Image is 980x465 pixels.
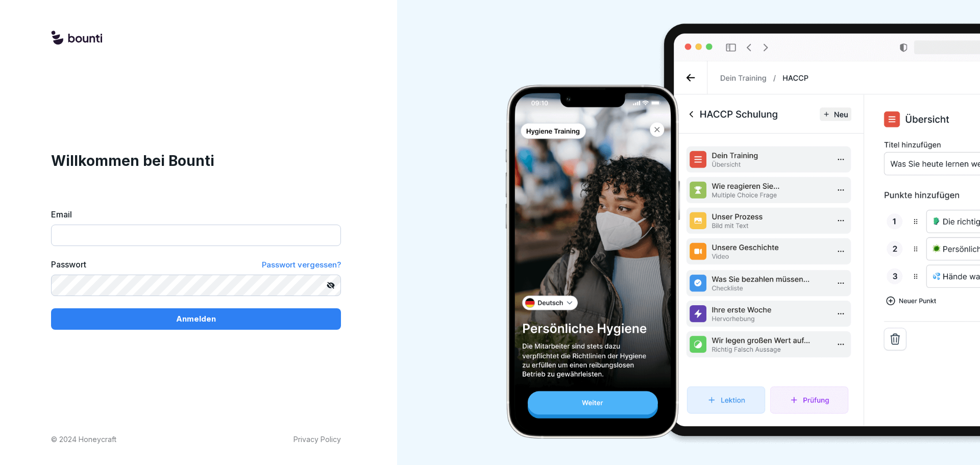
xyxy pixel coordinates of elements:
[51,258,86,271] label: Passwort
[51,208,341,221] label: Email
[262,260,341,270] span: Passwort vergessen?
[51,308,341,330] button: Anmelden
[51,150,341,172] h1: Willkommen bei Bounti
[51,31,102,46] img: logo.svg
[293,434,341,445] a: Privacy Policy
[176,313,216,325] p: Anmelden
[262,258,341,271] a: Passwort vergessen?
[51,434,116,445] p: © 2024 Honeycraft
